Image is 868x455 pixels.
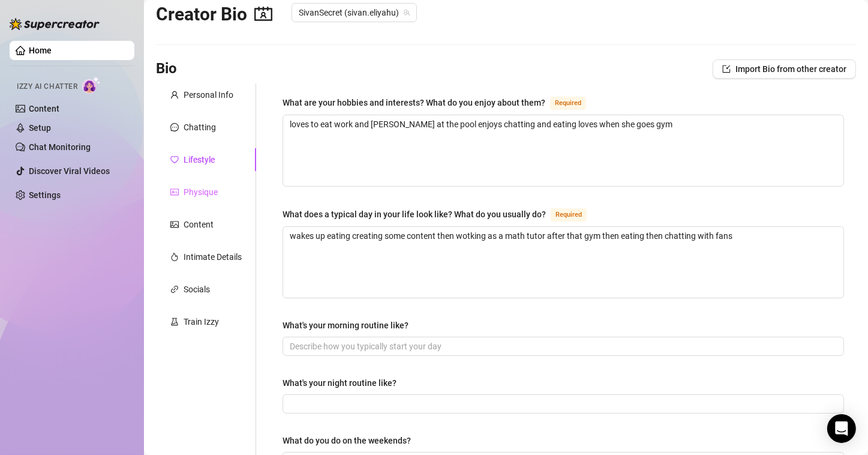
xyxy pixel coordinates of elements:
div: What do you do on the weekends? [283,434,411,447]
div: Train Izzy [184,315,219,328]
a: Settings [29,190,61,200]
span: team [403,9,410,16]
a: Setup [29,123,51,133]
textarea: What does a typical day in your life look like? What do you usually do? [283,227,843,298]
label: What's your morning routine like? [283,319,417,332]
span: import [722,65,731,73]
div: Chatting [184,121,216,134]
span: Izzy AI Chatter [17,81,77,92]
span: Required [551,208,587,221]
div: Open Intercom Messenger [827,414,856,443]
div: What does a typical day in your life look like? What do you usually do? [283,208,546,221]
span: fire [170,253,179,261]
span: experiment [170,318,179,326]
div: Intimate Details [184,250,242,264]
div: What are your hobbies and interests? What do you enjoy about them? [283,96,545,109]
a: Content [29,104,59,113]
span: message [170,123,179,131]
input: What's your morning routine like? [290,340,834,353]
a: Home [29,46,52,55]
div: Personal Info [184,88,233,101]
span: link [170,285,179,294]
label: What does a typical day in your life look like? What do you usually do? [283,207,600,221]
span: idcard [170,188,179,196]
span: user [170,91,179,99]
label: What do you do on the weekends? [283,434,419,447]
div: Socials [184,283,210,296]
span: Import Bio from other creator [735,64,846,74]
span: Required [550,97,586,110]
img: logo-BBDzfeDw.svg [10,18,100,30]
div: What's your morning routine like? [283,319,409,332]
label: What's your night routine like? [283,376,405,390]
a: Discover Viral Videos [29,166,110,176]
span: contacts [254,5,272,23]
div: Lifestyle [184,153,215,166]
span: heart [170,155,179,164]
h3: Bio [156,59,177,79]
h2: Creator Bio [156,3,272,26]
span: picture [170,220,179,229]
span: SivanSecret (sivan.eliyahu) [299,4,410,22]
input: What's your night routine like? [290,397,834,411]
div: Physique [184,185,218,199]
img: AI Chatter [82,76,101,94]
div: Content [184,218,214,231]
div: What's your night routine like? [283,376,397,390]
a: Chat Monitoring [29,142,91,152]
button: Import Bio from other creator [713,59,856,79]
label: What are your hobbies and interests? What do you enjoy about them? [283,95,599,110]
textarea: What are your hobbies and interests? What do you enjoy about them? [283,115,843,186]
